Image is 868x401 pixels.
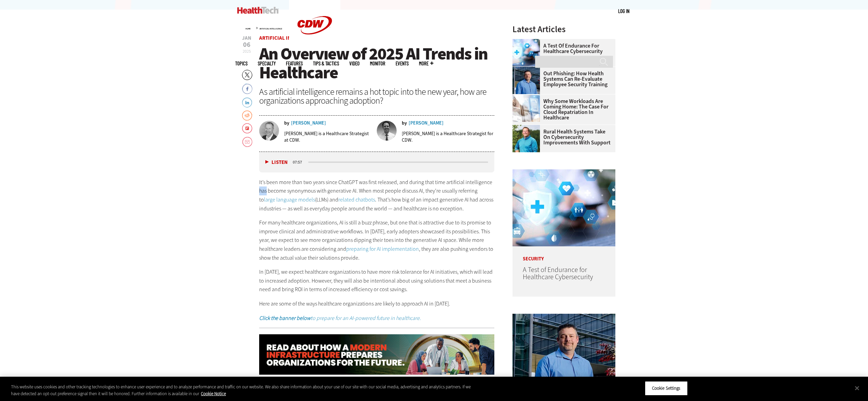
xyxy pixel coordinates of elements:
span: by [284,121,289,126]
a: [PERSON_NAME] [291,121,326,126]
a: preparing for AI implementation [346,245,419,253]
p: Security [513,246,615,261]
a: More information about your privacy [201,391,226,397]
img: Jim Roeder [513,125,540,152]
a: Click the banner belowto prepare for an AI-powered future in healthcare. [259,314,421,322]
div: As artificial intelligence remains a hot topic into the new year, how are organizations approachi... [259,87,494,105]
a: Tips & Tactics [313,61,339,66]
p: [PERSON_NAME] is a Healthcare Strategist for CDW. [402,130,494,143]
em: to prepare for an AI-powered future in healthcare. [259,314,421,322]
img: xs_infrasturcturemod_animated_q324_learn_desktop [259,334,494,375]
strong: Click the banner below [259,314,311,322]
a: Out Phishing: How Health Systems Can Re-Evaluate Employee Security Training [513,71,611,87]
div: media player [259,152,494,172]
div: User menu [618,8,629,15]
a: [PERSON_NAME] [409,121,444,126]
span: Specialty [258,61,276,66]
a: Why Some Workloads Are Coming Home: The Case for Cloud Repatriation in Healthcare [513,99,611,120]
a: Video [349,61,360,66]
div: duration [292,159,307,165]
span: by [402,121,407,126]
button: Listen [265,160,288,165]
span: More [419,61,433,66]
a: A Test of Endurance for Healthcare Cybersecurity [523,265,593,282]
a: large language models [264,196,315,203]
div: This website uses cookies and other tracking technologies to enhance user experience and to analy... [11,384,478,397]
a: Rural Health Systems Take On Cybersecurity Improvements with Support [513,129,611,145]
img: Healthcare cybersecurity [513,39,540,66]
a: Electronic health records [513,94,543,100]
p: It’s been more than two years since ChatGPT was first released, and during that time artificial i... [259,178,494,213]
img: Electronic health records [513,94,540,122]
p: In [DATE], we expect healthcare organizations to have more risk tolerance for AI initiatives, whi... [259,268,494,294]
img: Scott Currie [513,67,540,94]
p: [PERSON_NAME] is a Healthcare Strategist at CDW. [284,130,372,143]
p: Here are some of the ways healthcare organizations are likely to approach AI in [DATE]. [259,299,494,308]
button: Cookie Settings [645,381,688,396]
img: Home [237,7,279,14]
a: Events [396,61,409,66]
a: related chatbots [338,196,375,203]
a: Features [286,61,303,66]
img: Scott Currie [513,314,615,391]
a: CDW [289,45,340,52]
a: MonITor [370,61,385,66]
a: Jim Roeder [513,125,543,130]
a: Log in [618,8,629,14]
button: Close [849,380,865,396]
span: Topics [235,61,248,66]
p: For many healthcare organizations, AI is still a buzz phrase, but one that is attractive due to i... [259,218,494,262]
a: Scott Currie [513,67,543,72]
img: Lee Pierce [377,121,397,141]
img: Healthcare cybersecurity [513,169,615,246]
img: Benjamin Sokolow [259,121,279,141]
